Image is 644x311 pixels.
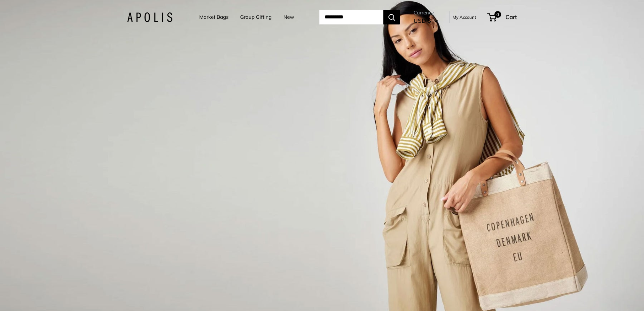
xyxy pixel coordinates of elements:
[488,12,517,22] a: 0 Cart
[494,11,501,18] span: 0
[319,10,383,24] input: Search...
[383,10,400,24] button: Search
[414,17,431,24] span: USD $
[452,13,476,21] a: My Account
[283,12,294,22] a: New
[505,13,517,20] span: Cart
[240,12,272,22] a: Group Gifting
[414,8,438,17] span: Currency
[127,12,172,22] img: Apolis
[414,15,438,26] button: USD $
[199,12,228,22] a: Market Bags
